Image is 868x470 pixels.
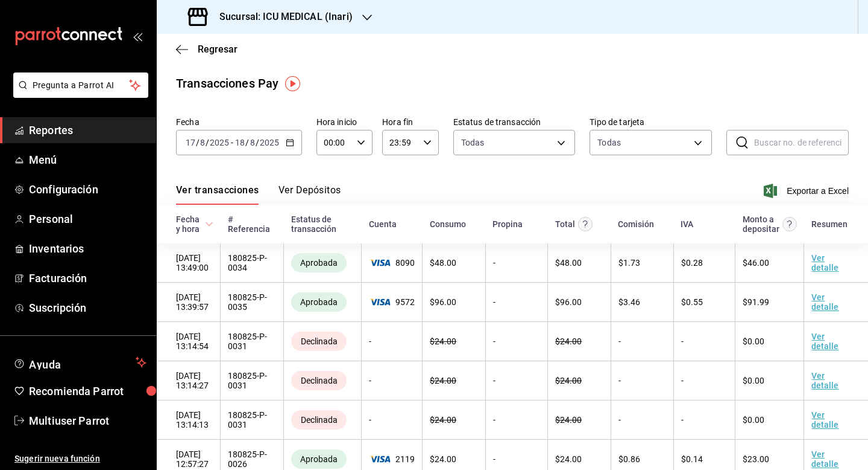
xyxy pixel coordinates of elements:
span: Exportar a Excel [766,184,849,198]
button: open_drawer_menu [133,31,142,41]
div: Todas [597,137,621,149]
div: Transacciones cobradas de manera exitosa. [291,292,347,312]
span: Configuración [29,181,146,198]
a: Ver detalle [811,449,838,469]
span: / [256,138,259,147]
a: Ver detalle [811,253,838,272]
a: Pregunta a Parrot AI [8,88,148,100]
span: Recomienda Parrot [29,383,146,399]
span: / [196,138,200,147]
span: $ 0.55 [681,297,703,307]
span: $ 24.00 [555,415,582,425]
span: Inventarios [29,240,146,257]
a: Ver detalle [811,371,838,390]
td: 180825-P-0035 [221,283,284,322]
span: $ 1.73 [618,258,640,268]
span: $ 96.00 [430,297,456,307]
span: $ 46.00 [743,258,769,268]
button: Ver Depósitos [278,184,341,205]
span: - [231,138,233,147]
span: $ 91.99 [743,297,769,307]
div: Transacciones cobradas de manera exitosa. [291,253,347,272]
td: 180825-P-0034 [221,243,284,283]
td: - [611,401,673,440]
td: 180825-P-0031 [221,322,284,361]
span: Declinada [296,376,342,385]
span: $ 24.00 [555,376,582,385]
td: - [611,322,673,361]
span: 8090 [369,258,415,268]
input: -- [185,138,196,147]
td: - [485,322,548,361]
span: $ 24.00 [430,376,456,385]
input: -- [250,138,256,147]
span: $ 0.14 [681,454,703,464]
span: Aprobada [295,297,342,307]
input: Buscar no. de referencia [754,130,849,155]
div: Comisión [618,219,654,229]
svg: Este monto equivale al total pagado por el comensal antes de aplicar Comisión e IVA. [578,217,593,231]
div: Transacciones Pay [176,74,278,92]
div: IVA [681,219,693,229]
input: ---- [209,138,230,147]
td: - [611,361,673,401]
div: Transacciones declinadas por el banco emisor. No se hace ningún cargo al tarjetahabiente ni al co... [291,410,347,430]
td: - [673,322,735,361]
span: Pregunta a Parrot AI [33,79,130,92]
span: Aprobada [295,258,342,268]
td: - [362,361,423,401]
td: - [673,361,735,401]
a: Ver detalle [811,292,838,312]
td: - [485,361,548,401]
span: Sugerir nueva función [14,452,146,465]
span: $ 0.28 [681,258,703,268]
h3: Sucursal: ICU MEDICAL (Inari) [210,10,353,24]
input: -- [234,138,245,147]
span: $ 0.86 [618,454,640,464]
span: Declinada [296,336,342,346]
td: [DATE] 13:39:57 [157,283,221,322]
span: Aprobada [295,454,342,464]
span: / [206,138,209,147]
span: Suscripción [29,300,146,316]
span: $ 48.00 [555,258,582,268]
div: Estatus de transacción [291,214,354,234]
span: Regresar [198,43,237,55]
button: Tooltip marker [285,76,300,91]
span: 2119 [369,454,415,464]
td: 180825-P-0031 [221,401,284,440]
span: $ 3.46 [618,297,640,307]
span: $ 24.00 [555,336,582,346]
span: Declinada [296,415,342,425]
td: [DATE] 13:14:13 [157,401,221,440]
label: Hora fin [382,118,438,126]
span: / [245,138,249,147]
button: Ver transacciones [176,184,259,205]
div: Total [555,219,575,229]
td: - [673,401,735,440]
a: Ver detalle [811,410,838,430]
button: Regresar [176,43,237,55]
td: [DATE] 13:49:00 [157,243,221,283]
span: $ 96.00 [555,297,582,307]
span: $ 48.00 [430,258,456,268]
td: [DATE] 13:14:54 [157,322,221,361]
input: ---- [259,138,280,147]
div: Resumen [811,219,848,229]
label: Fecha [176,118,302,126]
div: Transacciones cobradas de manera exitosa. [291,449,347,469]
span: Reportes [29,122,146,138]
span: Facturación [29,270,146,286]
input: -- [200,138,206,147]
td: - [362,322,423,361]
span: $ 24.00 [430,415,456,425]
span: $ 24.00 [555,454,582,464]
td: 180825-P-0031 [221,361,284,401]
td: - [485,401,548,440]
span: $ 24.00 [430,454,456,464]
td: $0.00 [735,361,804,401]
div: navigation tabs [176,184,341,205]
div: Fecha y hora [176,214,203,234]
span: $ 23.00 [743,454,769,464]
button: Pregunta a Parrot AI [13,72,148,98]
